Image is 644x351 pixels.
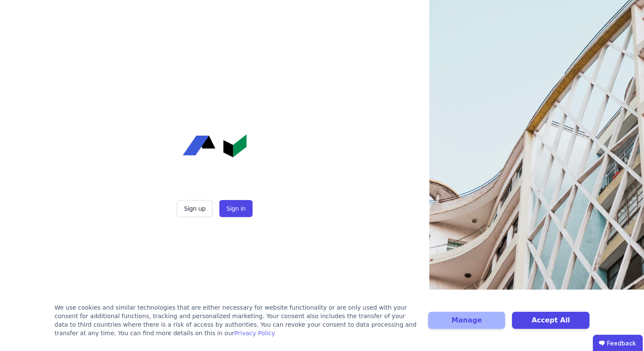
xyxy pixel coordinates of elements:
button: Sign in [219,200,252,217]
button: Accept All [512,312,589,329]
button: Sign up [177,200,213,217]
a: Privacy Policy [234,330,275,336]
button: Manage [428,312,506,329]
div: We use cookies and similar technologies that are either necessary for website functionality or ar... [55,303,418,337]
img: Concular [183,134,247,157]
